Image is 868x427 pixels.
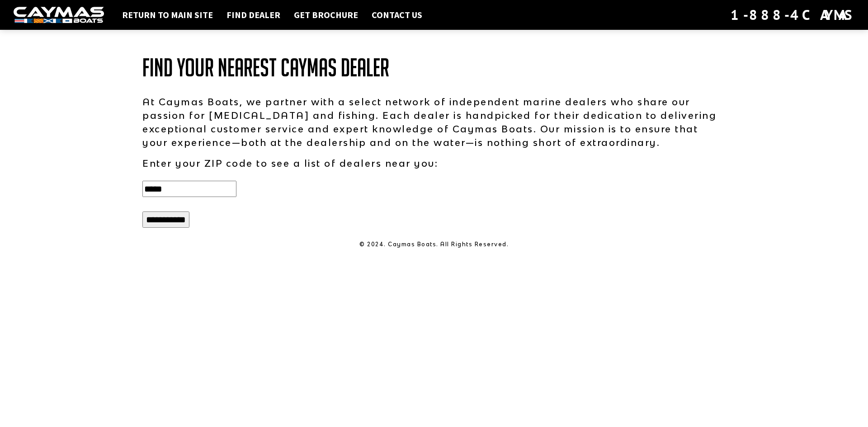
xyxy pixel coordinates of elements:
[142,240,726,249] p: © 2024. Caymas Boats. All Rights Reserved.
[118,9,217,21] a: Return to main site
[142,54,726,81] h1: Find Your Nearest Caymas Dealer
[222,9,285,21] a: Find Dealer
[731,5,854,25] div: 1-888-4CAYMAS
[14,7,104,23] img: white-logo-c9c8dbefe5ff5ceceb0f0178aa75bf4bb51f6bca0971e226c86eb53dfe498488.png
[289,9,363,21] a: Get Brochure
[142,95,726,149] p: At Caymas Boats, we partner with a select network of independent marine dealers who share our pas...
[142,156,726,170] p: Enter your ZIP code to see a list of dealers near you:
[367,9,427,21] a: Contact Us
